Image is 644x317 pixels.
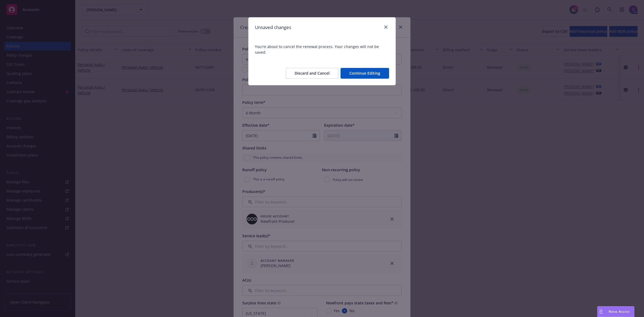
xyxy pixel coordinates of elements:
[248,37,396,61] span: You're about to cancel the renewal process. Your changes will not be saved.
[609,309,630,314] span: Nova Assist
[255,24,291,31] h1: Unsaved changes
[383,24,389,30] a: close
[341,68,389,79] button: Continue Editing
[598,307,604,317] div: Drag to move
[597,306,634,317] button: Nova Assist
[286,68,338,79] button: Discard and Cancel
